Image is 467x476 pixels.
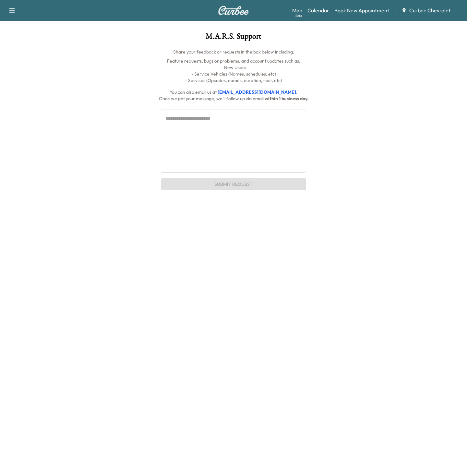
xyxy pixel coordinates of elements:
p: - Services (Opcodes, names, duration, cost, etc) [31,77,436,84]
p: Once we get your message, we’ll follow up via email [31,95,436,102]
span: Curbee Chevrolet [409,6,450,14]
p: Share your feedback or requests in the box below including: [31,49,436,55]
a: MapBeta [292,6,302,14]
a: [EMAIL_ADDRESS][DOMAIN_NAME] [218,89,296,95]
p: Feature requests, bugs or problems, and account updates such as: [31,58,436,64]
h1: M.A.R.S. Support [31,32,436,43]
span: within 1 business day. [265,96,308,101]
div: Beta [295,13,302,18]
p: - Service Vehicles (Names, schedules, etc) [31,71,436,77]
a: Calendar [307,6,329,14]
p: - New Users [31,64,436,71]
img: Curbee Logo [218,6,249,15]
p: You can also email us at . [31,89,436,95]
a: Book New Appointment [334,6,389,14]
